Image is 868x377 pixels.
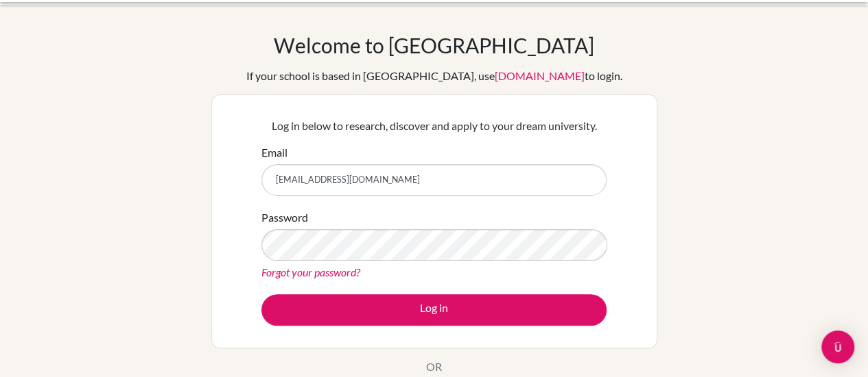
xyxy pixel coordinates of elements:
[261,144,288,161] label: Email
[495,69,585,82] a: [DOMAIN_NAME]
[246,68,622,84] div: If your school is based in [GEOGRAPHIC_DATA], use to login.
[426,359,442,375] p: OR
[274,33,594,57] h1: Welcome to [GEOGRAPHIC_DATA]
[261,265,360,278] a: Forgot your password?
[261,209,308,226] label: Password
[821,330,854,363] div: Open Intercom Messenger
[261,118,607,134] p: Log in below to research, discover and apply to your dream university.
[261,294,607,326] button: Log in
